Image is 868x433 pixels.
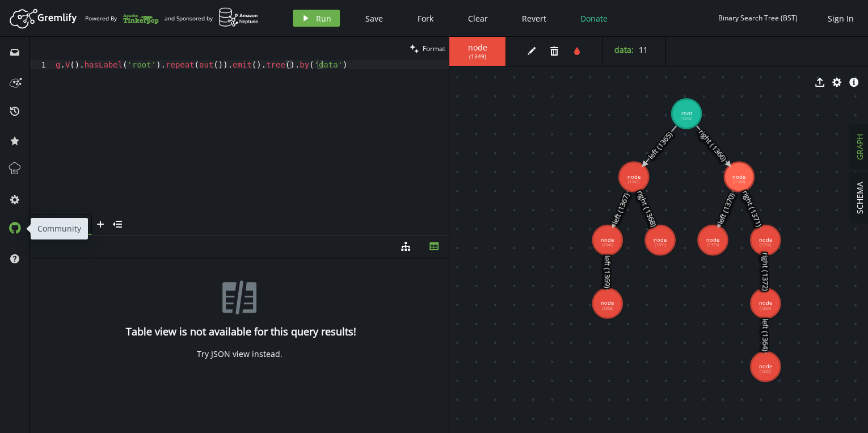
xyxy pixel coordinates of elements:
div: Community [31,218,88,239]
div: Powered By [85,9,159,28]
div: and Sponsored by [165,7,259,29]
span: Format [423,44,445,53]
button: Format [406,37,449,60]
button: Revert [513,10,555,27]
span: 11 [639,44,648,55]
button: Fork [408,10,443,27]
tspan: node [732,173,745,180]
tspan: node [706,236,719,243]
text: left (1369) [602,255,613,288]
span: node [461,43,494,53]
tspan: (1358) [602,305,613,311]
span: Revert [522,13,546,24]
span: ( 1349 ) [469,53,486,60]
span: GRAPH [854,134,865,160]
tspan: node [759,363,772,370]
span: SCHEMA [854,182,865,214]
img: AWS Neptune [218,7,259,27]
button: Run [293,10,340,27]
span: Clear [468,13,488,24]
span: Fork [418,13,433,24]
span: Donate [580,13,608,24]
tspan: (1346) [602,242,613,247]
span: Save [365,13,383,24]
button: Sign In [822,10,859,27]
div: Try JSON view instead. [197,349,283,359]
tspan: node [601,299,614,306]
button: Donate [572,10,616,27]
button: Clear [460,10,496,27]
tspan: node [627,173,641,180]
label: data : [614,44,634,55]
tspan: (1334) [760,305,771,311]
tspan: (1343) [628,179,639,184]
span: Sign In [828,13,854,24]
tspan: node [759,299,772,306]
tspan: node [654,236,667,243]
tspan: (1337) [760,368,771,374]
tspan: (1349) [734,179,745,184]
div: Binary Search Tree (BST) [718,14,798,22]
text: left (1364) [760,318,770,351]
h4: Table view is not available for this query results! [126,326,353,338]
tspan: (1352) [760,242,771,247]
tspan: node [759,236,772,243]
button: Save [357,10,391,27]
tspan: (1355) [707,242,718,247]
span: Run [316,13,331,24]
tspan: node [601,236,614,243]
div: 1 [30,60,53,69]
tspan: root [681,110,692,117]
tspan: (1361) [655,242,666,247]
tspan: (1340) [681,115,692,121]
text: right (1372) [760,253,770,291]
